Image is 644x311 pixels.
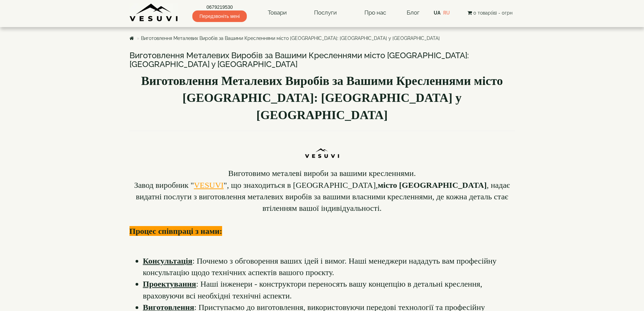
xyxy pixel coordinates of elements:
[192,4,247,10] a: 0679219530
[143,257,193,265] u: Консультація
[307,5,343,21] a: Послуги
[141,36,440,41] a: Виготовлення Металевих Виробів за Вашими Кресленнями місто [GEOGRAPHIC_DATA]: [GEOGRAPHIC_DATA] у...
[143,257,497,277] font: : Почнемо з обговорення ваших ідей і вимог. Наші менеджери нададуть вам професійну консультацію щ...
[141,74,503,122] b: Виготовлення Металевих Виробів за Вашими Кресленнями місто [GEOGRAPHIC_DATA]: [GEOGRAPHIC_DATA] у...
[129,3,178,22] img: Завод VESUVI
[303,134,341,162] img: PUbymHslNuv4uAEzqJpb6FGsOwdgUpvJpDmNqBc3N95ZFIp7Nq6GbIGTo4R592Obv21Wx6QEDVHZ4VvSFe9xc49KlnFEIH65O...
[407,9,420,16] a: Блог
[473,10,512,16] span: 0 товар(ів) - 0грн
[378,181,486,190] b: місто [GEOGRAPHIC_DATA]
[434,10,440,16] span: ua
[192,10,247,22] span: Передзвоніть мені
[443,10,450,16] a: ru
[129,227,222,236] b: Процес співпраці з нами:
[261,5,293,21] a: Товари
[228,169,416,178] font: Виготовимо металеві вироби за вашими кресленнями.
[194,181,224,190] a: VESUVI
[129,51,515,69] h3: Виготовлення Металевих Виробів за Вашими Кресленнями місто [GEOGRAPHIC_DATA]: [GEOGRAPHIC_DATA] у...
[134,181,510,213] font: Завод виробник " ", що знаходиться в [GEOGRAPHIC_DATA], , надає видатні послуги з виготовлення ме...
[143,280,196,288] u: Проектування
[143,280,482,300] font: : Наші інженери - конструктори переносять вашу концепцію в детальні креслення, враховуючи всі нео...
[466,9,515,17] button: 0 товар(ів) - 0грн
[358,5,393,21] a: Про нас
